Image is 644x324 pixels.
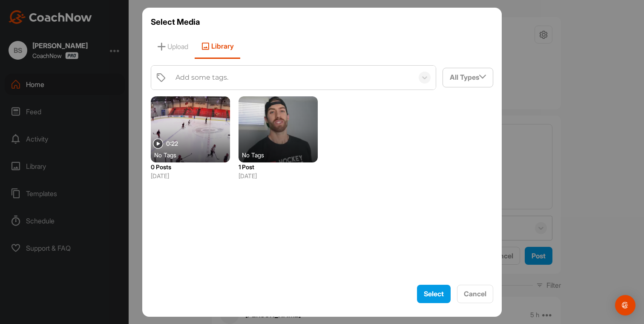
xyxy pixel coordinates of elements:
[153,139,163,149] img: play
[239,162,318,171] p: 1 Post
[443,68,493,87] div: All Types
[195,35,240,59] span: Library
[151,162,230,171] p: 0 Posts
[239,171,318,180] p: [DATE]
[242,150,321,159] div: No Tags
[156,72,166,83] img: tags
[464,289,486,298] span: Cancel
[424,289,444,298] span: Select
[615,295,635,315] div: Open Intercom Messenger
[151,16,493,28] h3: Select Media
[166,141,178,147] span: 0:22
[151,35,195,59] span: Upload
[151,171,230,180] p: [DATE]
[417,285,451,303] button: Select
[175,72,228,83] div: Add some tags.
[457,285,493,303] button: Cancel
[154,150,233,159] div: No Tags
